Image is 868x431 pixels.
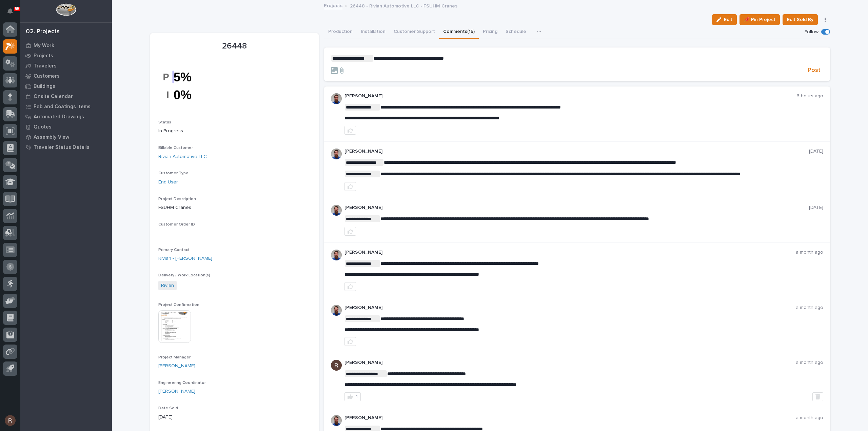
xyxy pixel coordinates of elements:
[331,305,342,316] img: 6hTokn1ETDGPf9BPokIQ
[158,204,311,211] p: FSUHM Cranes
[796,93,823,99] p: 6 hours ago
[158,414,311,421] p: [DATE]
[796,250,823,255] p: a month ago
[158,153,207,160] a: Rivian Automotive LLC
[161,282,174,289] a: Rivian
[501,25,530,39] button: Schedule
[344,305,796,311] p: [PERSON_NAME]
[344,415,796,421] p: [PERSON_NAME]
[158,179,178,186] a: End User
[158,355,191,359] span: Project Manager
[809,149,823,154] p: [DATE]
[344,205,809,211] p: [PERSON_NAME]
[344,227,356,236] button: like this post
[26,28,60,36] div: 02. Projects
[796,415,823,421] p: a month ago
[344,392,361,401] button: 1
[324,1,342,9] a: Projects
[158,388,195,395] a: [PERSON_NAME]
[744,16,775,24] span: 📌 Pin Project
[158,222,195,227] span: Customer Order ID
[158,381,206,385] span: Engineering Coordinator
[34,134,69,140] p: Assembly View
[439,25,479,39] button: Comments (15)
[809,205,823,211] p: [DATE]
[3,413,17,428] button: users-avatar
[344,93,796,99] p: [PERSON_NAME]
[712,14,737,25] button: Edit
[390,25,439,39] button: Customer Support
[34,73,60,79] p: Customers
[158,248,190,252] span: Primary Contact
[331,205,342,216] img: 6hTokn1ETDGPf9BPokIQ
[34,53,53,59] p: Projects
[3,4,17,18] button: Notifications
[796,360,823,366] p: a month ago
[331,250,342,260] img: 6hTokn1ETDGPf9BPokIQ
[344,149,809,154] p: [PERSON_NAME]
[344,182,356,191] button: like this post
[331,415,342,426] img: 6hTokn1ETDGPf9BPokIQ
[331,360,342,371] img: AATXAJzQ1Gz112k1-eEngwrIHvmFm-wfF_dy1drktBUI=s96-c
[158,197,196,201] span: Project Description
[34,144,90,151] p: Traveler Status Details
[812,392,823,401] button: Delete post
[805,29,818,35] p: Follow
[20,81,112,91] a: Buildings
[34,104,91,110] p: Fab and Coatings Items
[34,114,84,120] p: Automated Drawings
[20,112,112,122] a: Automated Drawings
[356,394,358,399] div: 1
[56,3,76,16] img: Workspace Logo
[34,94,73,100] p: Onsite Calendar
[15,6,19,11] p: 55
[739,14,780,25] button: 📌 Pin Project
[34,63,57,69] p: Travelers
[724,17,732,23] span: Edit
[34,83,55,90] p: Buildings
[20,101,112,112] a: Fab and Coatings Items
[20,61,112,71] a: Travelers
[331,149,342,159] img: 6hTokn1ETDGPf9BPokIQ
[34,124,52,130] p: Quotes
[20,132,112,142] a: Assembly View
[158,273,210,277] span: Delivery / Work Location(s)
[796,305,823,311] p: a month ago
[350,2,457,9] p: 26448 - Rivian Automotive LLC - FSUHM Cranes
[158,255,212,262] a: Rivian - [PERSON_NAME]
[158,303,199,307] span: Project Confirmation
[20,122,112,132] a: Quotes
[20,142,112,152] a: Traveler Status Details
[34,43,54,49] p: My Work
[344,282,356,291] button: like this post
[344,126,356,135] button: like this post
[158,41,311,51] p: 26448
[158,120,171,124] span: Status
[783,14,818,25] button: Edit Sold By
[808,66,821,74] span: Post
[158,62,209,109] img: RdJCQtXBpA54paMdv3e-1eCWWatslzazN3Gkp4kOmtE
[20,71,112,81] a: Customers
[20,40,112,51] a: My Work
[324,25,357,39] button: Production
[344,337,356,346] button: like this post
[158,146,193,150] span: Billable Customer
[344,360,796,366] p: [PERSON_NAME]
[344,250,796,255] p: [PERSON_NAME]
[158,230,311,237] p: -
[20,91,112,101] a: Onsite Calendar
[331,93,342,104] img: 6hTokn1ETDGPf9BPokIQ
[158,363,195,370] a: [PERSON_NAME]
[20,51,112,61] a: Projects
[479,25,501,39] button: Pricing
[357,25,390,39] button: Installation
[158,128,311,135] p: In Progress
[805,66,823,74] button: Post
[8,8,17,19] div: Notifications55
[787,16,813,24] span: Edit Sold By
[158,406,178,410] span: Date Sold
[158,171,189,175] span: Customer Type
